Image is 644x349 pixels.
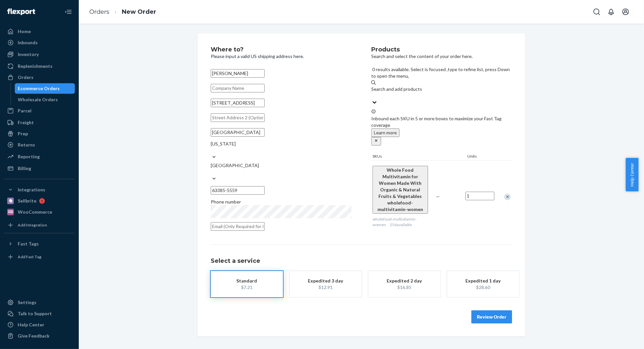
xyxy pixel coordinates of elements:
[371,66,512,79] p: 0 results available. Select is focused ,type to refine list, press Down to open the menu,
[299,284,352,291] div: $12.91
[4,239,75,249] button: Fast Tags
[290,271,362,297] button: Expedited 3 day$12.91
[4,26,75,37] a: Home
[18,96,58,103] div: Wholesale Orders
[371,53,512,60] p: Search and select the content of your order here.
[436,194,440,199] span: —
[590,5,603,18] button: Open Search Box
[18,333,50,339] div: Give Feedback
[18,51,39,58] div: Inventory
[211,113,265,122] input: Street Address 2 (Optional)
[378,284,431,291] div: $16.85
[371,86,512,92] div: Search and add products
[373,217,417,227] span: wholefood-multivitamin-women
[211,141,352,147] div: [US_STATE]
[18,119,34,126] div: Freight
[390,222,412,227] span: 256 available
[18,63,53,69] div: Replenishments
[299,278,352,284] div: Expedited 3 day
[211,84,265,92] input: Company Name
[626,158,638,191] button: Help Center
[371,137,381,145] button: close
[605,5,618,18] button: Open notifications
[4,106,75,116] a: Parcel
[457,284,509,291] div: $28.60
[4,196,75,206] a: Sellbrite
[84,2,161,22] ol: breadcrumbs
[4,117,75,128] a: Freight
[18,130,28,137] div: Prep
[18,299,36,306] div: Settings
[447,271,519,297] button: Expedited 1 day$28.60
[18,85,60,92] div: Ecommerce Orders
[377,167,423,212] span: Whole Food Multivitamin for Women Made With Organic & Natural Fruits & Vegetables wholefood-multi...
[4,151,75,162] a: Reporting
[221,278,273,284] div: Standard
[18,321,44,328] div: Help Center
[4,37,75,48] a: Inbounds
[211,47,352,53] h2: Where to?
[4,184,75,195] button: Integrations
[18,142,35,148] div: Returns
[18,165,31,172] div: Billing
[4,252,75,262] a: Add Fast Tag
[18,209,52,215] div: WooCommerce
[371,128,399,137] button: Learn more
[466,153,496,160] div: Units
[504,194,511,200] div: Remove Item
[62,5,75,18] button: Close Navigation
[211,186,265,195] input: ZIP Code
[18,39,38,46] div: Inbounds
[89,8,109,15] a: Orders
[371,109,512,145] div: Inbound each SKU in 5 or more boxes to maximize your Fast Tag coverage
[4,331,75,341] button: Give Feedback
[18,198,36,204] div: Sellbrite
[4,61,75,71] a: Replenishments
[18,310,52,317] div: Talk to Support
[378,278,431,284] div: Expedited 2 day
[4,308,75,319] a: Talk to Support
[211,128,265,137] input: City
[15,94,75,105] a: Wholesale Orders
[18,222,47,228] div: Add Integration
[4,220,75,230] a: Add Integration
[18,241,39,247] div: Fast Tags
[465,192,494,200] input: Quantity
[4,72,75,83] a: Orders
[15,83,75,94] a: Ecommerce Orders
[368,271,440,297] button: Expedited 2 day$16.85
[18,74,33,81] div: Orders
[4,320,75,330] a: Help Center
[373,166,428,214] button: Whole Food Multivitamin for Women Made With Organic & Natural Fruits & Vegetables wholefood-multi...
[371,153,466,160] div: SKUs
[211,69,265,78] input: First & Last Name
[211,53,352,60] p: Please input a valid US shipping address here.
[211,169,211,175] input: [GEOGRAPHIC_DATA]
[18,28,31,35] div: Home
[211,258,512,264] h1: Select a service
[4,49,75,60] a: Inventory
[4,163,75,174] a: Billing
[471,310,512,323] button: Review Order
[18,107,32,114] div: Parcel
[18,254,41,260] div: Add Fast Tag
[211,99,265,107] input: Street Address
[7,9,35,15] img: Flexport logo
[211,222,265,231] input: Email (Only Required for International)
[4,297,75,308] a: Settings
[211,199,241,204] span: Phone number
[221,284,273,291] div: $7.21
[457,278,509,284] div: Expedited 1 day
[211,271,283,297] button: Standard$7.21
[211,162,352,169] div: [GEOGRAPHIC_DATA]
[18,186,45,193] div: Integrations
[371,47,512,53] h2: Products
[619,5,632,18] button: Open account menu
[18,153,40,160] div: Reporting
[122,8,156,15] a: New Order
[4,207,75,217] a: WooCommerce
[4,128,75,139] a: Prep
[211,147,211,154] input: [US_STATE]
[4,140,75,150] a: Returns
